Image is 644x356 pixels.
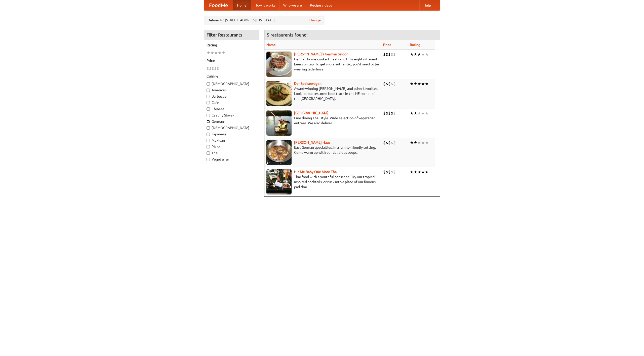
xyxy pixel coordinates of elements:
label: Mexican [207,138,256,143]
input: Chinese [207,107,210,111]
input: Japanese [207,133,210,136]
li: ★ [425,52,429,57]
li: $ [391,169,393,175]
label: Japanese [207,132,256,137]
li: $ [207,66,209,71]
li: $ [391,81,393,87]
img: kohlhaus.jpg [266,140,292,165]
input: Thai [207,151,210,155]
li: ★ [425,110,429,116]
a: Recipe videos [306,0,336,10]
p: Thai food with a youthful bar scene. Try our tropical inspired cocktails, or tuck into a plate of... [266,174,379,189]
li: ★ [214,50,218,56]
li: $ [383,110,386,116]
img: babythai.jpg [266,169,292,194]
li: $ [383,52,386,57]
li: $ [391,52,393,57]
label: German [207,119,256,124]
img: esthers.jpg [266,52,292,77]
li: $ [386,81,388,87]
input: Mexican [207,139,210,142]
li: ★ [410,110,414,116]
li: $ [386,140,388,145]
p: East German specialties, in a family-friendly setting. Come warm up with our delicious soups. [266,145,379,155]
li: ★ [421,81,425,87]
li: ★ [417,52,421,57]
h5: Price [207,58,256,63]
a: Hit Me Baby One More Thai [294,170,338,174]
a: Der Speisewagen [294,82,321,86]
li: ★ [414,81,417,87]
b: [GEOGRAPHIC_DATA] [294,111,329,115]
li: ★ [414,169,417,175]
li: ★ [421,52,425,57]
li: $ [386,169,388,175]
a: Help [419,0,435,10]
label: Barbecue [207,94,256,99]
li: $ [388,140,391,145]
input: Pizza [207,145,210,148]
input: Vegetarian [207,158,210,161]
li: ★ [417,81,421,87]
li: $ [209,66,212,71]
ng-pluralize: 5 restaurants found! [267,32,308,37]
input: [DEMOGRAPHIC_DATA] [207,126,210,130]
a: Rating [410,43,420,47]
a: Change [309,18,321,23]
li: $ [388,81,391,87]
li: $ [388,169,391,175]
a: Home [233,0,251,10]
li: ★ [425,169,429,175]
li: $ [217,66,219,71]
li: ★ [222,50,225,56]
input: Czech / Slovak [207,114,210,117]
img: speisewagen.jpg [266,81,292,106]
img: satay.jpg [266,110,292,136]
a: [PERSON_NAME]'s German Saloon [294,52,348,56]
li: $ [393,52,396,57]
input: Cafe [207,101,210,104]
a: [PERSON_NAME] Haus [294,140,330,144]
label: Vegetarian [207,157,256,162]
li: $ [393,81,396,87]
li: $ [388,110,391,116]
li: ★ [410,169,414,175]
a: Price [383,43,391,47]
label: Cafe [207,100,256,105]
p: Fine dining Thai-style. Wide selection of vegetarian entrées. We also deliver. [266,115,379,126]
li: $ [212,66,214,71]
input: Barbecue [207,95,210,98]
label: Czech / Slovak [207,113,256,118]
li: ★ [417,140,421,145]
h5: Rating [207,43,256,48]
li: ★ [417,169,421,175]
li: ★ [414,140,417,145]
li: $ [383,169,386,175]
a: Name [266,43,276,47]
label: Chinese [207,106,256,111]
li: $ [388,52,391,57]
input: German [207,120,210,123]
li: $ [386,52,388,57]
li: ★ [410,81,414,87]
li: $ [383,81,386,87]
li: $ [393,140,396,145]
li: $ [383,140,386,145]
li: ★ [421,140,425,145]
label: American [207,88,256,93]
a: How it works [251,0,279,10]
li: ★ [414,52,417,57]
li: $ [214,66,217,71]
li: ★ [218,50,222,56]
li: ★ [207,50,210,56]
li: $ [393,110,396,116]
li: ★ [417,110,421,116]
p: Award-winning [PERSON_NAME] and other favorites. Look for our restored food truck in the NE corne... [266,86,379,101]
p: German home-cooked meals and fifty-eight different beers on tap. To get more authentic, you'd nee... [266,57,379,72]
li: ★ [421,110,425,116]
li: ★ [421,169,425,175]
a: Who we are [279,0,306,10]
